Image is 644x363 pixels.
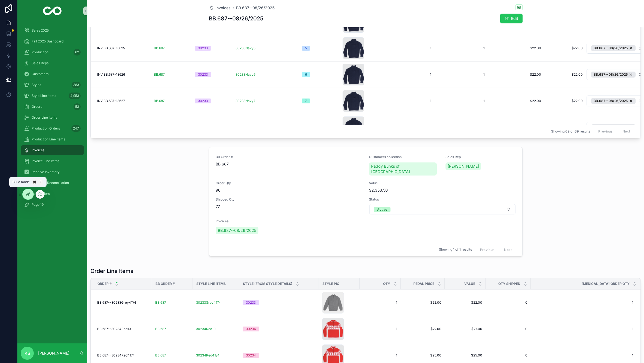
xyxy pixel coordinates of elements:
div: 5 [305,46,307,51]
button: Edit [500,14,523,23]
a: 1 [363,300,397,305]
a: 1 [387,72,431,77]
a: $22.00 [493,46,541,50]
h1: BB.687--08/26/2025 [209,15,263,22]
a: BB.687 [154,72,165,77]
a: 1 [387,46,431,50]
a: BB Order #BB.687Customers collectionPaddy Bunks of [GEOGRAPHIC_DATA]Sales Rep[PERSON_NAME]Order Q... [209,147,522,243]
span: Production Line Items [32,137,65,141]
a: Sales 2025 [21,26,84,35]
a: Production Orders247 [21,124,84,133]
span: $22.00 [448,300,482,305]
a: $25.00 [404,353,441,358]
a: Styles383 [21,80,84,90]
span: Sales 2025 [32,28,49,33]
a: 30233Navy5 [236,46,255,50]
a: 1 [438,70,487,79]
div: scrollable content [17,22,87,217]
a: Production Line Items [21,134,84,144]
a: BB.687 [155,353,190,358]
a: Invoice Line Items [21,156,84,166]
span: [PERSON_NAME] [448,164,479,169]
span: Shipped Qty [216,197,362,202]
span: BB.687--30234Red10 [97,327,131,331]
a: 0 [489,353,527,358]
span: 30233Navy6 [236,72,255,77]
p: [PERSON_NAME] [38,350,69,356]
a: 1 [387,99,431,103]
div: Active [377,207,387,212]
span: Value [369,181,516,185]
span: BB.687--08/26/2025 [594,72,628,77]
a: Production62 [21,47,84,57]
span: Order Qty [216,181,362,185]
a: BB.687 [154,99,165,103]
a: Sales Reps [21,58,84,68]
span: Orders [32,104,42,109]
a: 0 [489,300,527,305]
a: BB.687 [155,300,166,305]
a: [PERSON_NAME] [445,162,481,170]
a: BB.687--30233Grey4T/4 [97,300,149,305]
a: BB.687 [155,300,190,305]
a: BB.687 [154,72,188,77]
a: $22.00 [493,99,541,103]
span: Production Orders [32,126,60,131]
a: 1 [531,353,633,358]
button: Select Button [369,204,515,214]
span: BB Order # [155,282,175,286]
a: $25.00 [448,353,482,358]
a: 30234Red4T/4 [196,353,236,358]
span: Page 19 [32,202,44,207]
span: 90 [216,187,362,193]
a: 30233 [195,72,229,77]
div: 383 [72,82,81,88]
a: 30233Navy6 [236,72,295,77]
span: BB.687--08/26/2025 [594,46,628,50]
span: Customers [32,72,48,76]
a: $22.00 [493,72,541,77]
a: 1 [531,327,633,331]
div: 4,953 [69,93,81,99]
span: Status [369,197,516,202]
a: BB.687 [155,353,166,358]
a: 30233 [243,300,316,305]
a: BB.687 [155,327,166,331]
div: 30233 [246,300,256,305]
span: $22.00 [548,99,583,103]
h1: Order Line Items [90,267,133,275]
a: BB.687--08/26/2025 [236,5,274,11]
div: 30233 [198,99,208,103]
a: $22.00 [548,46,583,50]
a: Fall 2025 Dashboard [21,36,84,46]
span: BB.687 [154,46,165,50]
button: Unselect 229 [591,98,636,104]
span: Qty Shipped [498,282,520,286]
div: 52 [74,103,81,110]
span: Invoices [216,219,286,223]
span: Sales Reps [32,61,48,65]
a: 1 [438,44,487,53]
a: BB.687--08/26/2025 [216,227,258,234]
span: BB.687--08/26/2025 [594,99,628,103]
div: 7 [305,99,307,103]
span: 1 [440,99,485,103]
span: $27.00 [448,327,482,331]
a: 1 [531,300,633,305]
a: 30234 [243,353,316,358]
a: Receive Inventory [21,167,84,177]
button: Unselect 229 [591,72,636,78]
div: 247 [71,125,81,132]
a: 30234 [243,327,316,331]
span: Receive Inventory [32,170,60,174]
a: 30233 [195,46,229,51]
